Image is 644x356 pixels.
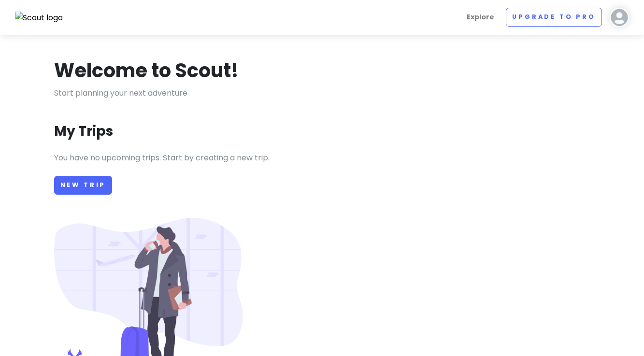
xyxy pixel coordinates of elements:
[463,8,498,27] a: Explore
[54,152,590,164] p: You have no upcoming trips. Start by creating a new trip.
[15,12,63,24] img: Scout logo
[54,176,113,195] a: New Trip
[54,123,113,140] h3: My Trips
[54,58,239,83] h1: Welcome to Scout!
[610,8,629,27] img: User profile
[506,8,602,27] a: Upgrade to Pro
[54,87,590,100] p: Start planning your next adventure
